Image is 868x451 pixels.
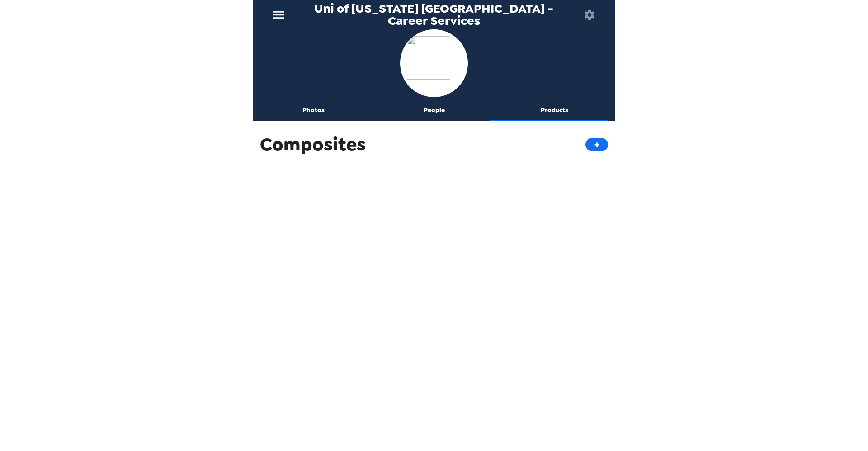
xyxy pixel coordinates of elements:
[260,132,366,156] span: Composites
[585,138,608,151] button: +
[253,99,374,121] button: Photos
[374,99,495,121] button: People
[407,36,461,90] img: org logo
[494,99,615,121] button: Products
[293,3,575,27] span: Uni of [US_STATE] [GEOGRAPHIC_DATA] - Career Services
